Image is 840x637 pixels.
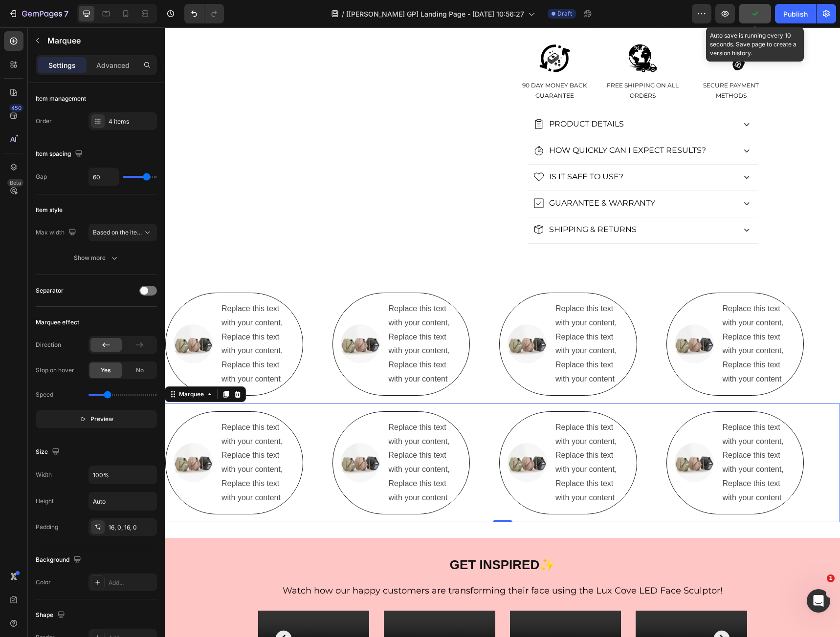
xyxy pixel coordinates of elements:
[384,145,459,154] span: IS IT SAFE TO USE?
[285,530,375,545] strong: GET INSPIRED
[346,9,524,19] span: [[PERSON_NAME] GP] Landing Page - [DATE] 10:56:27
[558,393,630,478] p: Replace this text with your content, Replace this text with your content, Replace this text with ...
[391,275,463,359] p: Replace this text with your content, Replace this text with your content, Replace this text with ...
[48,60,76,70] p: Settings
[36,172,47,181] div: Gap
[96,60,130,70] p: Advanced
[36,523,58,531] div: Padding
[118,558,558,569] span: Watch how our happy customers are transforming their face using the Lux Cove LED Face Sculptor!
[36,117,52,126] div: Order
[101,594,136,629] button: Carousel Back Arrow
[462,15,494,47] img: gempages_565293778965889810-6be20504-a8c6-48ff-8cdc-5ca13b6b2324.webp
[12,362,41,371] div: Marquee
[384,118,541,127] span: HOW QUICKLY CAN I EXPECT RESULTS?
[36,340,61,349] div: Direction
[7,179,23,187] div: Beta
[9,104,23,112] div: 450
[442,54,514,72] span: FREE SHIPPING ON ALL ORDERS
[384,92,459,101] span: PRODUCT DETAILS
[36,497,54,506] div: Height
[47,35,153,46] p: Marquee
[827,574,835,582] span: 1
[36,94,86,103] div: Item management
[101,366,111,375] span: Yes
[558,275,630,359] p: Replace this text with your content, Replace this text with your content, Replace this text with ...
[384,171,490,180] span: GUARANTEE & WARRANTY
[343,416,382,455] img: image_demo.jpg
[36,226,78,239] div: Max width
[538,54,594,72] span: SECURE PAYMENT METHODS
[36,206,63,214] div: Item style
[342,9,344,19] span: /
[36,318,79,327] div: Marquee effect
[109,117,155,126] div: 4 items
[165,27,840,637] iframe: Design area
[9,297,48,336] img: image_demo.jpg
[551,15,582,47] img: gempages_565293778965889810-347cc137-798f-4f98-befa-eebc5a8bdb7b.webp
[57,275,129,359] p: Replace this text with your content, Replace this text with your content, Replace this text with ...
[109,523,155,532] div: 16, 0, 16, 0
[285,530,390,545] span: ✨
[9,416,48,455] img: image_demo.jpg
[36,286,64,295] div: Separator
[184,4,224,23] div: Undo/Redo
[89,466,156,484] input: Auto
[88,224,157,241] button: Based on the item count
[176,297,215,336] img: image_demo.jpg
[36,470,52,479] div: Width
[391,393,463,478] p: Replace this text with your content, Replace this text with your content, Replace this text with ...
[510,416,549,455] img: image_demo.jpg
[36,249,157,267] button: Show more
[89,492,156,510] input: Auto
[224,275,296,359] p: Replace this text with your content, Replace this text with your content, Replace this text with ...
[136,366,144,375] span: No
[384,197,472,207] span: SHIPPING & RETURNS
[74,253,119,263] div: Show more
[176,416,215,455] img: image_demo.jpg
[224,393,296,478] p: Replace this text with your content, Replace this text with your content, Replace this text with ...
[36,446,62,459] div: Size
[343,297,382,336] img: image_demo.jpg
[36,553,83,567] div: Background
[357,54,422,72] span: 90 DAY MONEY BACK GUARANTEE
[807,589,830,613] iframe: Intercom live chat
[557,9,572,18] span: Draft
[57,393,129,478] p: Replace this text with your content, Replace this text with your content, Replace this text with ...
[64,8,68,20] p: 7
[775,4,816,23] button: Publish
[90,414,113,424] span: Preview
[109,578,155,587] div: Add...
[36,410,157,428] button: Preview
[539,594,575,629] button: Carousel Next Arrow
[36,390,53,399] div: Speed
[783,9,808,19] div: Publish
[36,366,74,375] div: Stop on hover
[89,168,118,186] input: Auto
[93,229,159,236] span: Based on the item count
[4,4,73,23] button: 7
[36,609,67,622] div: Shape
[36,578,51,587] div: Color
[36,148,85,161] div: Item spacing
[510,297,549,336] img: image_demo.jpg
